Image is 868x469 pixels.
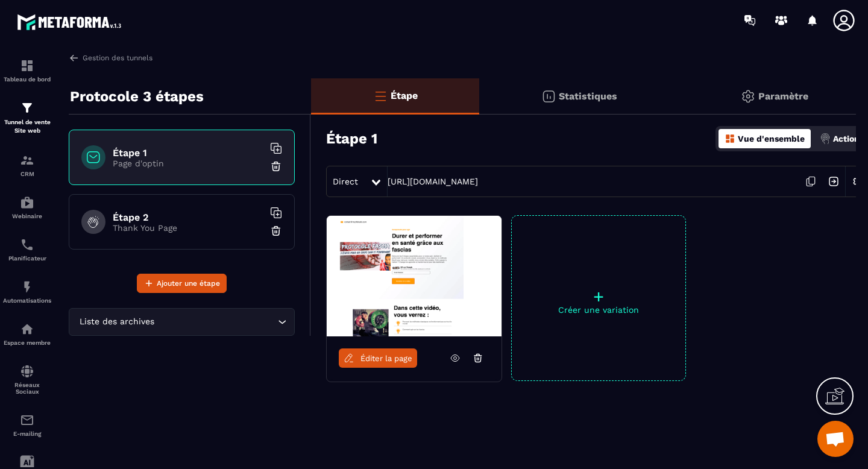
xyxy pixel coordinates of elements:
img: arrow-next.bcc2205e.svg [822,170,845,193]
div: Ouvrir le chat [817,421,854,457]
a: automationsautomationsEspace membre [3,313,51,355]
p: CRM [3,171,51,177]
p: Espace membre [3,339,51,346]
p: Paramètre [758,90,808,102]
p: + [512,288,685,305]
span: Direct [333,177,358,186]
p: Vue d'ensemble [738,134,805,143]
h3: Étape 1 [326,130,377,147]
img: logo [17,11,125,33]
p: Étape [391,90,418,101]
p: Statistiques [559,90,617,102]
img: automations [20,195,34,210]
img: scheduler [20,238,34,252]
a: social-networksocial-networkRéseaux Sociaux [3,355,51,404]
a: formationformationTableau de bord [3,49,51,92]
img: automations [20,322,34,336]
p: Webinaire [3,213,51,219]
a: formationformationCRM [3,144,51,186]
img: automations [20,280,34,294]
img: social-network [20,364,34,379]
img: arrow [69,52,80,63]
p: Actions [833,134,864,143]
img: formation [20,153,34,168]
img: bars-o.4a397970.svg [373,89,388,103]
p: Thank You Page [113,223,263,233]
input: Search for option [157,315,275,329]
a: automationsautomationsAutomatisations [3,271,51,313]
p: Réseaux Sociaux [3,382,51,395]
a: Gestion des tunnels [69,52,153,63]
span: Liste des archives [77,315,157,329]
h6: Étape 1 [113,147,263,159]
p: Tableau de bord [3,76,51,83]
span: Ajouter une étape [157,277,220,289]
img: trash [270,160,282,172]
img: image [327,216,502,336]
p: Tunnel de vente Site web [3,118,51,135]
span: Éditer la page [360,354,412,363]
p: Page d'optin [113,159,263,168]
p: E-mailing [3,430,51,437]
a: [URL][DOMAIN_NAME] [388,177,478,186]
a: automationsautomationsWebinaire [3,186,51,228]
a: Éditer la page [339,348,417,368]
p: Créer une variation [512,305,685,315]
a: schedulerschedulerPlanificateur [3,228,51,271]
p: Protocole 3 étapes [70,84,204,109]
img: stats.20deebd0.svg [541,89,556,104]
img: formation [20,58,34,73]
button: Ajouter une étape [137,274,227,293]
p: Automatisations [3,297,51,304]
img: trash [270,225,282,237]
div: Search for option [69,308,295,336]
img: actions.d6e523a2.png [820,133,831,144]
h6: Étape 2 [113,212,263,223]
img: dashboard-orange.40269519.svg [725,133,735,144]
img: formation [20,101,34,115]
img: email [20,413,34,427]
a: emailemailE-mailing [3,404,51,446]
a: formationformationTunnel de vente Site web [3,92,51,144]
p: Planificateur [3,255,51,262]
img: setting-gr.5f69749f.svg [741,89,755,104]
